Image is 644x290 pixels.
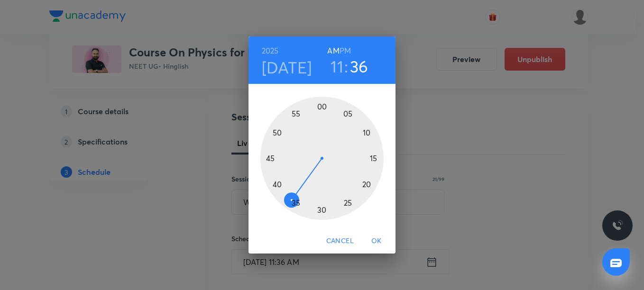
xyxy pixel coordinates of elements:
button: [DATE] [262,57,312,77]
button: 11 [331,56,343,76]
button: AM [327,44,339,57]
button: 2025 [262,44,279,57]
span: Cancel [326,235,354,247]
button: PM [340,44,351,57]
span: OK [365,235,388,247]
h3: : [344,56,348,76]
button: Cancel [322,232,358,250]
button: 36 [350,56,368,76]
button: OK [361,232,392,250]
